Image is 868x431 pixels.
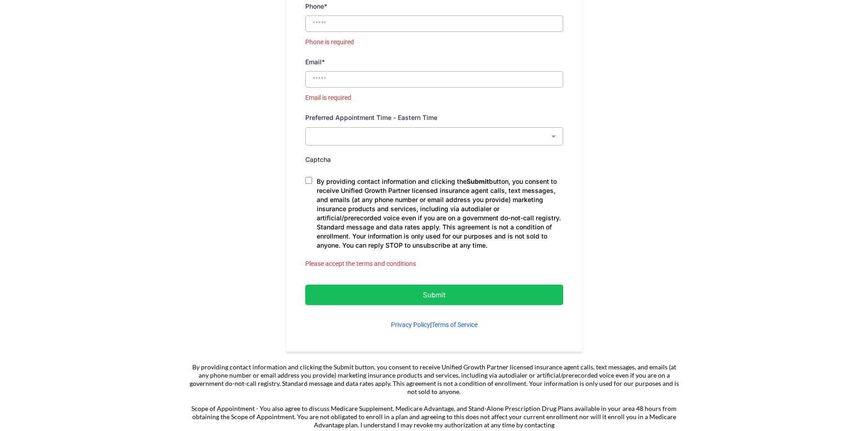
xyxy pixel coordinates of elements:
label: Email [305,56,325,68]
button: Submit [305,285,563,305]
label: Captcha [305,154,331,165]
div: Phone is required [305,36,563,48]
p: Submit [328,289,540,301]
div: Please accept the terms and conditions [305,258,563,270]
label: Phone [305,0,327,12]
p: By providing contact information and clicking the Submit button, you consent to receive Unified G... [188,363,680,396]
label: Preferred Appointment Time - Eastern Time [305,112,437,123]
a: Terms of Service [431,321,478,328]
div: Email is required [305,92,563,104]
strong: Submit [467,177,489,185]
a: Privacy Policy [391,321,430,328]
p: | [305,320,563,330]
p: By providing contact information and clicking the button, you consent to receive Unified Growth P... [317,177,563,250]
